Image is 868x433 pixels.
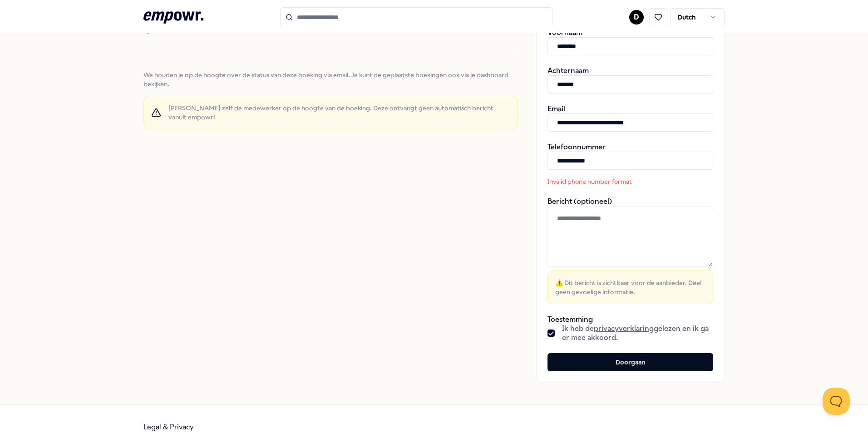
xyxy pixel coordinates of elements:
a: privacyverklaring [594,324,654,333]
div: Voornaam [547,28,713,55]
div: 3 [143,25,153,34]
span: [PERSON_NAME] zelf de medewerker op de hoogte van de boeking. Deze ontvangt geen automatisch beri... [168,103,510,122]
button: D [629,10,644,25]
iframe: Help Scout Beacon - Open [823,388,850,415]
span: We houden je op de hoogte over de status van deze boeking via email. Je kunt de geplaatste boekin... [143,70,518,89]
a: Legal & Privacy [143,423,194,431]
span: Ik heb de gelezen en ik ga er mee akkoord. [562,324,713,342]
input: Search for products, categories or subcategories [280,7,552,27]
div: Toestemming [547,315,713,342]
div: Telefoonnummer [547,143,713,186]
div: Email [547,104,713,132]
span: ⚠️ Dit bericht is zichtbaar voor de aanbieder. Deel geen gevoelige informatie. [555,278,705,296]
button: Doorgaan [547,353,713,371]
div: Bericht (optioneel) [547,197,713,304]
div: Achternaam [547,66,713,93]
p: Invalid phone number format [547,177,670,186]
